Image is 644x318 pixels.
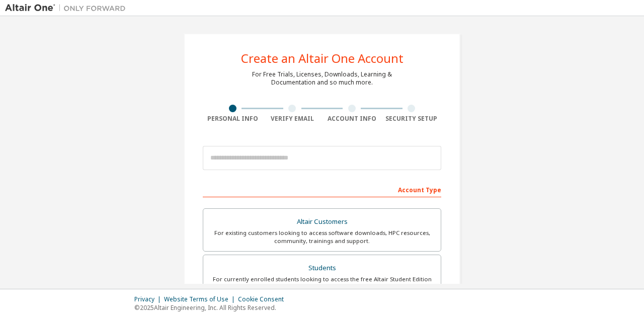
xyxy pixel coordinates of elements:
[209,229,435,245] div: For existing customers looking to access software downloads, HPC resources, community, trainings ...
[203,181,441,197] div: Account Type
[241,52,404,64] div: Create an Altair One Account
[203,115,263,123] div: Personal Info
[209,275,435,291] div: For currently enrolled students looking to access the free Altair Student Edition bundle and all ...
[209,261,435,275] div: Students
[134,303,290,312] p: © 2025 Altair Engineering, Inc. All Rights Reserved.
[263,115,323,123] div: Verify Email
[164,295,238,303] div: Website Terms of Use
[382,115,442,123] div: Security Setup
[134,295,164,303] div: Privacy
[209,215,435,229] div: Altair Customers
[252,70,392,87] div: For Free Trials, Licenses, Downloads, Learning & Documentation and so much more.
[5,3,131,13] img: Altair One
[322,115,382,123] div: Account Info
[238,295,290,303] div: Cookie Consent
